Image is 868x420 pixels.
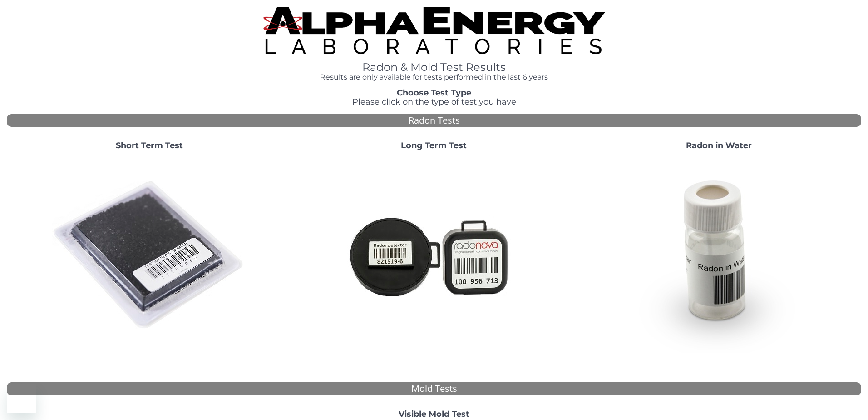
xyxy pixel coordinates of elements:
img: TightCrop.jpg [263,7,605,54]
div: Radon Tests [7,114,861,127]
img: Radtrak2vsRadtrak3.jpg [336,158,532,353]
iframe: Button to launch messaging window [7,384,36,413]
strong: Visible Mold Test [399,409,469,419]
span: Please click on the type of test you have [352,97,516,107]
div: Mold Tests [7,382,861,395]
h4: Results are only available for tests performed in the last 6 years [263,73,605,81]
strong: Radon in Water [686,140,752,150]
img: RadoninWater.jpg [621,158,816,353]
h1: Radon & Mold Test Results [263,61,605,73]
strong: Short Term Test [116,140,183,150]
img: ShortTerm.jpg [52,158,247,353]
strong: Choose Test Type [397,88,471,98]
strong: Long Term Test [401,140,467,150]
